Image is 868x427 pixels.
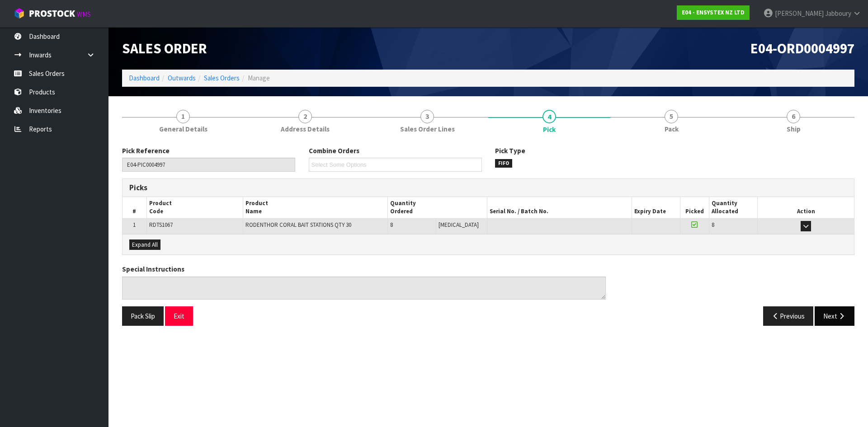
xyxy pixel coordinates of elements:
[122,39,207,57] span: Sales Order
[390,221,393,229] span: 8
[248,74,270,82] span: Manage
[825,9,851,18] span: Jabboury
[685,207,704,215] span: Picked
[632,197,680,218] th: Expiry Date
[129,74,160,82] a: Dashboard
[129,183,481,192] h3: Picks
[763,306,814,326] button: Previous
[787,124,801,134] span: Ship
[123,197,146,218] th: #
[712,221,714,229] span: 8
[388,197,487,218] th: Quantity Ordered
[245,221,351,229] span: RODENTHOR CORAL BAIT STATIONS QTY 30
[176,110,190,123] span: 1
[298,110,312,123] span: 2
[309,146,359,155] label: Combine Orders
[665,110,678,123] span: 5
[122,146,170,155] label: Pick Reference
[775,9,824,18] span: [PERSON_NAME]
[543,125,556,134] span: Pick
[758,197,854,218] th: Action
[815,306,854,326] button: Next
[132,241,158,249] span: Expand All
[122,264,184,274] label: Special Instructions
[122,306,164,326] button: Pack Slip
[542,110,556,123] span: 4
[750,39,854,57] span: E04-ORD0004997
[133,221,136,229] span: 1
[129,239,160,250] button: Expand All
[420,110,434,123] span: 3
[146,197,243,218] th: Product Code
[281,124,330,134] span: Address Details
[682,9,745,16] strong: E04 - ENSYSTEX NZ LTD
[439,221,479,229] span: [MEDICAL_DATA]
[487,197,632,218] th: Serial No. / Batch No.
[77,10,91,19] small: WMS
[149,221,173,229] span: RDTS1067
[159,124,208,134] span: General Details
[204,74,240,82] a: Sales Orders
[400,124,455,134] span: Sales Order Lines
[495,146,525,155] label: Pick Type
[29,8,75,19] span: ProStock
[495,159,512,168] span: FIFO
[14,8,25,19] img: cube-alt.png
[122,139,854,333] span: Pick
[168,74,196,82] a: Outwards
[165,306,193,326] button: Exit
[665,124,679,134] span: Pack
[243,197,388,218] th: Product Name
[787,110,800,123] span: 6
[709,197,758,218] th: Quantity Allocated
